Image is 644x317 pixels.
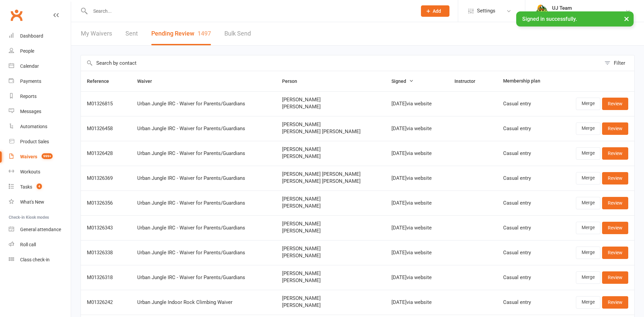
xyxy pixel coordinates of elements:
[282,97,379,103] span: [PERSON_NAME]
[503,126,550,131] div: Casual entry
[137,300,270,305] div: Urban Jungle Indoor Rock Climbing Waiver
[87,77,116,85] button: Reference
[391,101,442,107] div: [DATE] via website
[137,78,159,84] span: Waiver
[9,195,71,210] a: What's New
[9,59,71,74] a: Calendar
[87,275,125,280] div: M01326318
[576,271,600,283] a: Merge
[602,296,628,308] a: Review
[137,200,270,206] div: Urban Jungle IRC - Waiver for Parents/Guardians
[137,250,270,256] div: Urban Jungle IRC - Waiver for Parents/Guardians
[391,151,442,156] div: [DATE] via website
[576,296,600,308] a: Merge
[503,275,550,280] div: Casual entry
[20,154,37,159] div: Waivers
[454,77,483,85] button: Instructor
[282,303,379,308] span: [PERSON_NAME]
[137,126,270,131] div: Urban Jungle IRC - Waiver for Parents/Guardians
[602,147,628,159] a: Review
[42,153,53,159] span: 999+
[20,139,49,144] div: Product Sales
[391,200,442,206] div: [DATE] via website
[9,164,71,179] a: Workouts
[198,30,211,37] span: 1497
[282,171,379,177] span: [PERSON_NAME] [PERSON_NAME]
[137,275,270,280] div: Urban Jungle IRC - Waiver for Parents/Guardians
[282,203,379,209] span: [PERSON_NAME]
[20,78,41,84] div: Payments
[391,78,414,84] span: Signed
[602,172,628,184] a: Review
[602,247,628,259] a: Review
[81,22,112,45] a: My Waivers
[9,119,71,134] a: Automations
[503,175,550,181] div: Casual entry
[614,59,625,67] div: Filter
[20,124,47,129] div: Automations
[602,197,628,209] a: Review
[552,11,625,17] div: Urban Jungle Indoor Rock Climbing
[87,300,125,305] div: M01326242
[87,175,125,181] div: M01326369
[503,300,550,305] div: Casual entry
[9,179,71,195] a: Tasks 4
[37,183,42,189] span: 4
[282,129,379,135] span: [PERSON_NAME] [PERSON_NAME]
[503,101,550,107] div: Casual entry
[576,172,600,184] a: Merge
[576,197,600,209] a: Merge
[8,7,25,23] a: Clubworx
[282,78,305,84] span: Person
[20,257,50,262] div: Class check-in
[282,178,379,184] span: [PERSON_NAME] [PERSON_NAME]
[552,5,625,11] div: UJ Team
[535,4,549,18] img: thumb_image1578111135.png
[9,237,71,252] a: Roll call
[282,77,305,85] button: Person
[137,151,270,156] div: Urban Jungle IRC - Waiver for Parents/Guardians
[602,222,628,234] a: Review
[20,199,44,205] div: What's New
[9,89,71,104] a: Reports
[602,122,628,135] a: Review
[137,101,270,107] div: Urban Jungle IRC - Waiver for Parents/Guardians
[9,252,71,267] a: Class kiosk mode
[282,104,379,110] span: [PERSON_NAME]
[602,271,628,283] a: Review
[282,147,379,152] span: [PERSON_NAME]
[391,225,442,231] div: [DATE] via website
[391,77,414,85] button: Signed
[282,246,379,252] span: [PERSON_NAME]
[601,55,634,71] button: Filter
[503,151,550,156] div: Casual entry
[576,147,600,159] a: Merge
[87,101,125,107] div: M01326815
[137,225,270,231] div: Urban Jungle IRC - Waiver for Parents/Guardians
[20,184,32,190] div: Tasks
[282,221,379,227] span: [PERSON_NAME]
[87,78,116,84] span: Reference
[9,44,71,59] a: People
[88,6,412,16] input: Search...
[20,169,40,174] div: Workouts
[9,134,71,149] a: Product Sales
[391,175,442,181] div: [DATE] via website
[391,126,442,131] div: [DATE] via website
[576,122,600,135] a: Merge
[87,225,125,231] div: M01326343
[282,122,379,127] span: [PERSON_NAME]
[282,296,379,301] span: [PERSON_NAME]
[20,242,36,247] div: Roll call
[20,33,43,39] div: Dashboard
[9,74,71,89] a: Payments
[282,253,379,259] span: [PERSON_NAME]
[9,222,71,237] a: General attendance kiosk mode
[20,109,41,114] div: Messages
[20,63,39,69] div: Calendar
[602,98,628,110] a: Review
[282,196,379,202] span: [PERSON_NAME]
[503,200,550,206] div: Casual entry
[20,227,61,232] div: General attendance
[454,78,483,84] span: Instructor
